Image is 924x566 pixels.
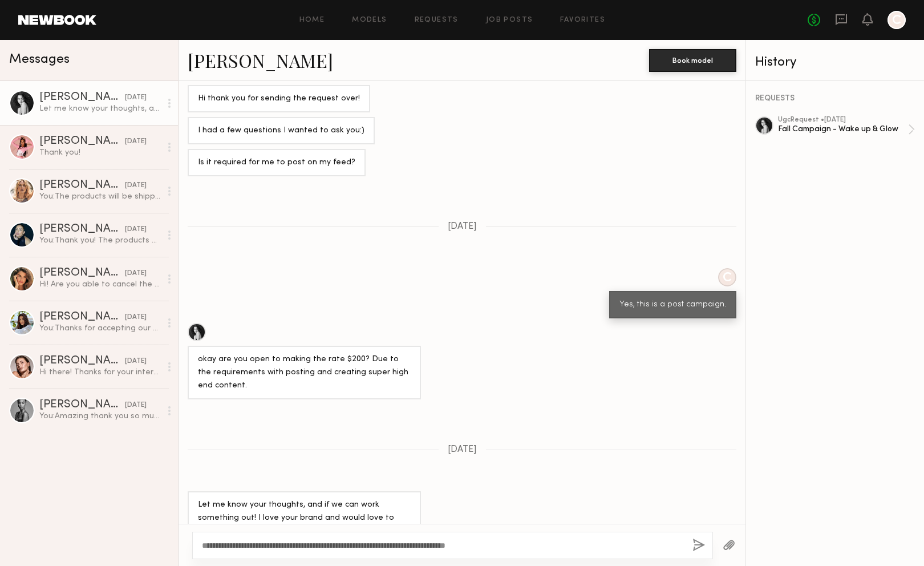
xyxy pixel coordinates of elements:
[649,49,736,72] button: Book model
[448,445,477,455] span: [DATE]
[39,92,125,103] div: [PERSON_NAME]
[39,268,125,279] div: [PERSON_NAME]
[39,312,125,323] div: [PERSON_NAME]
[778,116,915,143] a: ugcRequest •[DATE]Fall Campaign - Wake up & Glow
[39,136,125,147] div: [PERSON_NAME]
[125,356,147,367] div: [DATE]
[415,17,459,24] a: Requests
[755,56,915,69] div: History
[39,279,161,290] div: Hi! Are you able to cancel the job please? Just want to make sure you don’t send products my way....
[39,235,161,246] div: You: Thank you! The products will be shipped out this week. I will send over tracking soon. Thanks
[125,180,147,191] div: [DATE]
[198,156,355,169] div: Is it required for me to post on my feed?
[188,48,333,72] a: [PERSON_NAME]
[125,268,147,279] div: [DATE]
[560,17,605,24] a: Favorites
[125,136,147,147] div: [DATE]
[198,353,411,393] div: okay are you open to making the rate $200? Due to the requirements with posting and creating supe...
[887,11,906,29] a: C
[39,191,161,202] div: You: The products will be shipped out this week. I will send over tracking soon. Thanks!
[619,298,726,312] div: Yes, this is a post campaign.
[125,224,147,235] div: [DATE]
[125,312,147,323] div: [DATE]
[486,17,533,24] a: Job Posts
[39,355,125,367] div: [PERSON_NAME]
[125,92,147,103] div: [DATE]
[778,116,908,124] div: ugc Request • [DATE]
[125,400,147,411] div: [DATE]
[755,95,915,103] div: REQUESTS
[448,222,477,232] span: [DATE]
[198,499,411,538] div: Let me know your thoughts, and if we can work something out! I love your brand and would love to ...
[198,124,364,138] div: I had a few questions I wanted to ask you:)
[39,224,125,235] div: [PERSON_NAME]
[198,92,360,106] div: Hi thank you for sending the request over!
[39,411,161,422] div: You: Amazing thank you so much [PERSON_NAME]
[39,147,161,158] div: Thank you!
[39,103,161,114] div: Let me know your thoughts, and if we can work something out! I love your brand and would love to ...
[9,53,70,66] span: Messages
[299,17,325,24] a: Home
[39,323,161,334] div: You: Thanks for accepting our collab. I want to confirm that the campaign deliverables below: Con...
[778,124,908,135] div: Fall Campaign - Wake up & Glow
[39,399,125,411] div: [PERSON_NAME]
[39,367,161,378] div: Hi there! Thanks for your interest :) Is there any flexibility in the budget? Typically for an ed...
[649,55,736,64] a: Book model
[352,17,387,24] a: Models
[39,180,125,191] div: [PERSON_NAME]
